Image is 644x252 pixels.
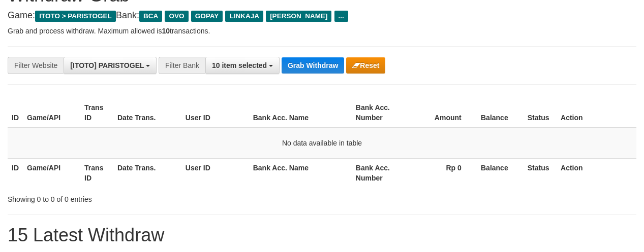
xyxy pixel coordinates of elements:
th: Trans ID [80,158,113,187]
button: Reset [346,57,385,74]
td: No data available in table [8,127,636,159]
th: Game/API [23,98,80,127]
th: ID [8,98,23,127]
th: Status [524,158,557,187]
th: Date Trans. [113,158,181,187]
th: User ID [181,158,249,187]
th: ID [8,158,23,187]
th: Status [524,98,557,127]
h4: Game: Bank: [8,11,636,21]
div: Showing 0 to 0 of 0 entries [8,190,261,204]
button: [ITOTO] PARISTOGEL [64,57,157,74]
th: Balance [477,98,524,127]
span: [ITOTO] PARISTOGEL [70,61,144,69]
span: 10 item selected [212,61,267,69]
th: Balance [477,158,524,187]
span: BCA [139,11,162,22]
th: Bank Acc. Name [249,158,352,187]
th: Trans ID [80,98,113,127]
th: Bank Acc. Number [352,98,409,127]
span: OVO [165,11,188,22]
button: 10 item selected [205,57,280,74]
th: Action [557,158,636,187]
span: [PERSON_NAME] [266,11,331,22]
span: LINKAJA [225,11,263,22]
th: User ID [181,98,249,127]
p: Grab and process withdraw. Maximum allowed is transactions. [8,26,636,36]
span: ITOTO > PARISTOGEL [35,11,116,22]
th: Date Trans. [113,98,181,127]
th: Game/API [23,158,80,187]
div: Filter Website [8,57,64,74]
th: Action [557,98,636,127]
th: Amount [409,98,477,127]
div: Filter Bank [159,57,205,74]
th: Bank Acc. Name [249,98,352,127]
span: ... [334,11,348,22]
span: GOPAY [191,11,223,22]
th: Bank Acc. Number [352,158,409,187]
h1: 15 Latest Withdraw [8,225,636,245]
button: Grab Withdraw [282,57,344,74]
th: Rp 0 [409,158,477,187]
strong: 10 [162,27,170,35]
